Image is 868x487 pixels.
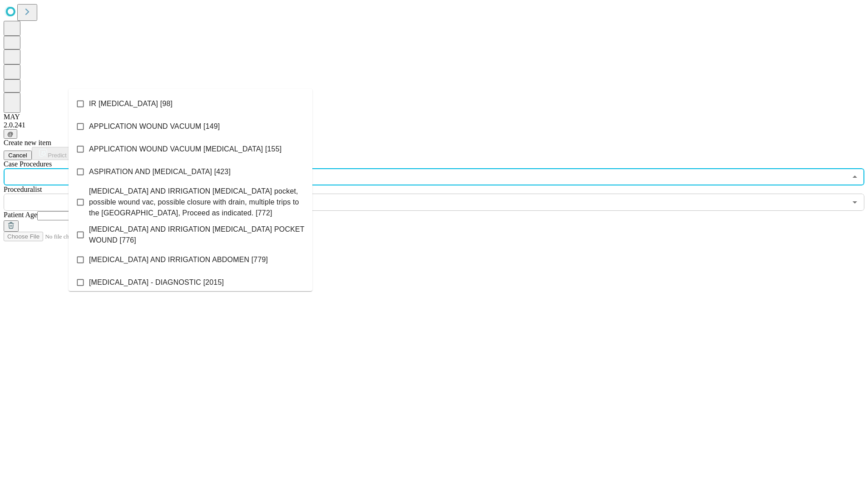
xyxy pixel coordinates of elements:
[32,147,74,160] button: Predict
[89,186,305,219] span: [MEDICAL_DATA] AND IRRIGATION [MEDICAL_DATA] pocket, possible wound vac, possible closure with dr...
[89,98,173,109] span: IR [MEDICAL_DATA] [98]
[89,224,305,246] span: [MEDICAL_DATA] AND IRRIGATION [MEDICAL_DATA] POCKET WOUND [776]
[89,166,231,177] span: ASPIRATION AND [MEDICAL_DATA] [423]
[4,139,51,146] span: Create new item
[89,254,268,265] span: [MEDICAL_DATA] AND IRRIGATION ABDOMEN [779]
[4,160,52,168] span: Scheduled Procedure
[848,196,861,209] button: Open
[848,170,861,183] button: Close
[4,151,32,160] button: Cancel
[4,113,864,121] div: MAY
[89,144,281,155] span: APPLICATION WOUND VACUUM [MEDICAL_DATA] [155]
[4,121,864,129] div: 2.0.241
[4,211,37,219] span: Patient Age
[4,185,42,193] span: Proceduralist
[4,129,17,139] button: @
[7,131,14,137] span: @
[89,121,220,132] span: APPLICATION WOUND VACUUM [149]
[48,152,66,159] span: Predict
[89,277,224,288] span: [MEDICAL_DATA] - DIAGNOSTIC [2015]
[8,152,27,159] span: Cancel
